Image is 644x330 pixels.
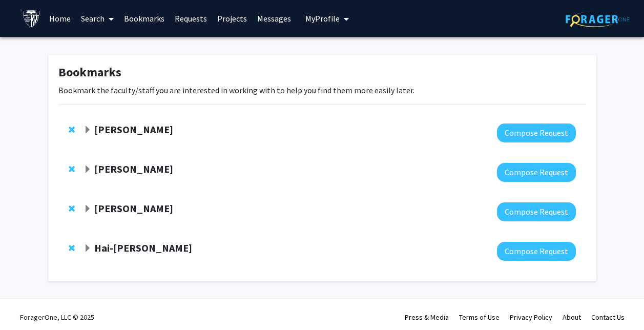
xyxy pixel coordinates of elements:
[84,205,92,213] span: Expand Rebecca Schulman Bookmark
[94,202,173,215] strong: [PERSON_NAME]
[23,10,40,28] img: Johns Hopkins University Logo
[497,202,576,221] button: Compose Request to Rebecca Schulman
[563,313,581,322] a: About
[252,1,296,36] a: Messages
[170,1,212,36] a: Requests
[212,1,252,36] a: Projects
[305,13,340,24] span: My Profile
[497,163,576,182] button: Compose Request to Denis Wirtz
[58,65,586,80] h1: Bookmarks
[510,313,552,322] a: Privacy Policy
[69,244,75,252] span: Remove Hai-Quan Mao from bookmarks
[69,165,75,173] span: Remove Denis Wirtz from bookmarks
[58,84,586,96] p: Bookmark the faculty/staff you are interested in working with to help you find them more easily l...
[566,11,630,27] img: ForagerOne Logo
[84,244,92,253] span: Expand Hai-Quan Mao Bookmark
[591,313,625,322] a: Contact Us
[44,1,76,36] a: Home
[119,1,170,36] a: Bookmarks
[94,123,173,136] strong: [PERSON_NAME]
[76,1,119,36] a: Search
[84,166,92,174] span: Expand Denis Wirtz Bookmark
[405,313,449,322] a: Press & Media
[459,313,500,322] a: Terms of Use
[84,126,92,134] span: Expand Anthony K. L. Leung Bookmark
[94,162,173,175] strong: [PERSON_NAME]
[497,123,576,142] button: Compose Request to Anthony K. L. Leung
[69,204,75,213] span: Remove Rebecca Schulman from bookmarks
[94,241,192,254] strong: Hai-[PERSON_NAME]
[497,242,576,261] button: Compose Request to Hai-Quan Mao
[8,284,44,322] iframe: Chat
[69,126,75,134] span: Remove Anthony K. L. Leung from bookmarks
